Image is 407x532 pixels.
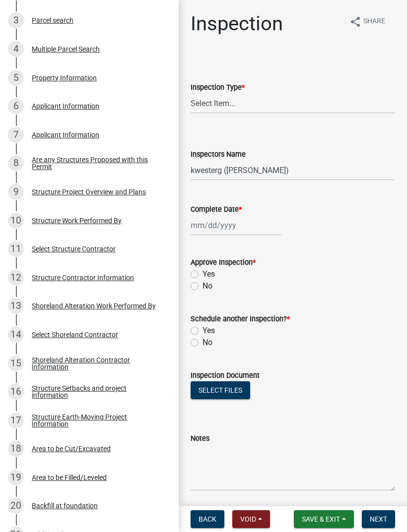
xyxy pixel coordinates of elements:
[32,445,111,452] div: Area to be Cut/Excavated
[294,510,354,528] button: Save & Exit
[8,70,24,86] div: 5
[32,188,146,195] div: Structure Project Overview and Plans
[32,245,116,252] div: Select Structure Contractor
[8,155,24,171] div: 8
[8,327,24,343] div: 14
[8,413,24,428] div: 17
[349,16,361,28] i: share
[8,298,24,314] div: 13
[302,515,340,523] span: Save & Exit
[8,184,24,200] div: 9
[370,515,387,523] span: Next
[232,510,270,528] button: Void
[32,74,97,81] div: Property Information
[8,441,24,457] div: 18
[32,17,73,24] div: Parcel search
[8,498,24,514] div: 20
[191,316,290,323] label: Schedule another Inspection?
[8,127,24,143] div: 7
[32,502,98,509] div: Backfill at foundation
[191,215,281,236] input: mm/dd/yyyy
[8,470,24,485] div: 19
[32,302,156,309] div: Shoreland Alteration Work Performed By
[8,98,24,114] div: 6
[32,131,99,138] div: Applicant Information
[32,385,163,399] div: Structure Setbacks and project information
[8,270,24,286] div: 12
[191,259,256,266] label: Approve Inspection
[191,381,250,399] button: Select files
[32,331,118,338] div: Select Shoreland Contractor
[363,16,385,28] span: Share
[191,84,245,91] label: Inspection Type
[32,103,99,110] div: Applicant Information
[8,241,24,257] div: 11
[8,213,24,229] div: 10
[203,325,215,337] label: Yes
[191,435,209,442] label: Notes
[362,510,395,528] button: Next
[32,474,107,481] div: Area to be Filled/Leveled
[203,337,212,349] label: No
[8,41,24,57] div: 4
[203,268,215,280] label: Yes
[32,414,163,427] div: Structure Earth-Moving Project Information
[240,515,256,523] span: Void
[199,515,216,523] span: Back
[8,12,24,28] div: 3
[32,274,134,281] div: Structure Contractor Information
[203,280,212,292] label: No
[8,355,24,371] div: 15
[32,156,163,170] div: Are any Structures Proposed with this Permit
[32,46,100,53] div: Multiple Parcel Search
[191,151,246,158] label: Inspectors Name
[32,217,122,224] div: Structure Work Performed By
[341,12,393,31] button: shareShare
[32,356,163,370] div: Shoreland Alteration Contractor Information
[191,12,283,36] h1: Inspection
[8,384,24,400] div: 16
[191,206,242,213] label: Complete Date
[191,372,260,379] label: Inspection Document
[191,510,224,528] button: Back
